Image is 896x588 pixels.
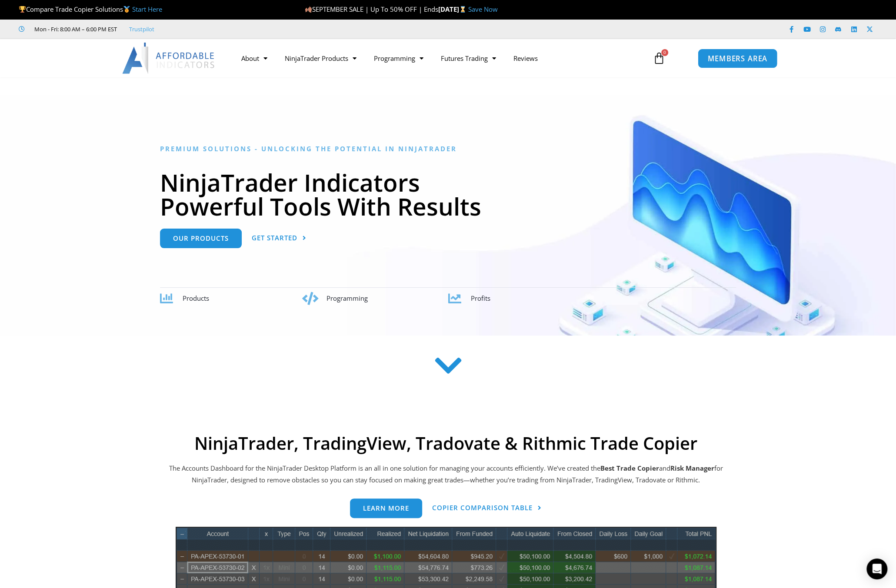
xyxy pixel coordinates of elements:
img: 🏆 [19,6,26,13]
img: 🍂 [305,6,312,13]
div: Open Intercom Messenger [866,558,887,579]
a: Programming [365,48,432,68]
strong: Risk Manager [670,464,714,472]
span: Copier Comparison Table [432,505,533,511]
a: Get Started [252,229,306,248]
span: Products [183,294,209,302]
a: About [233,48,276,68]
a: NinjaTrader Products [276,48,365,68]
img: ⌛ [460,6,466,13]
span: Compare Trade Copier Solutions [19,5,162,13]
span: Programming [326,294,368,302]
a: Start Here [132,5,162,13]
b: Best Trade Copier [600,464,659,472]
a: Copier Comparison Table [432,498,542,518]
img: LogoAI | Affordable Indicators – NinjaTrader [122,43,216,74]
span: SEPTEMBER SALE | Up To 50% OFF | Ends [305,5,438,13]
img: 🥇 [123,6,130,13]
span: Profits [471,294,490,302]
strong: [DATE] [438,5,468,13]
span: MEMBERS AREA [708,55,767,62]
a: Our Products [160,229,242,248]
a: Save Now [468,5,498,13]
h2: NinjaTrader, TradingView, Tradovate & Rithmic Trade Copier [168,433,724,454]
span: Mon - Fri: 8:00 AM – 6:00 PM EST [32,24,117,34]
span: 0 [661,49,668,56]
a: Trustpilot [129,24,154,34]
a: 0 [640,46,678,71]
p: The Accounts Dashboard for the NinjaTrader Desktop Platform is an all in one solution for managin... [168,462,724,487]
span: Learn more [363,505,409,512]
nav: Menu [233,48,643,68]
h1: NinjaTrader Indicators Powerful Tools With Results [160,170,736,218]
a: MEMBERS AREA [698,48,777,68]
span: Get Started [252,235,297,241]
a: Futures Trading [432,48,505,68]
h6: Premium Solutions - Unlocking the Potential in NinjaTrader [160,145,736,153]
span: Our Products [173,235,229,242]
a: Learn more [350,498,422,518]
a: Reviews [505,48,546,68]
